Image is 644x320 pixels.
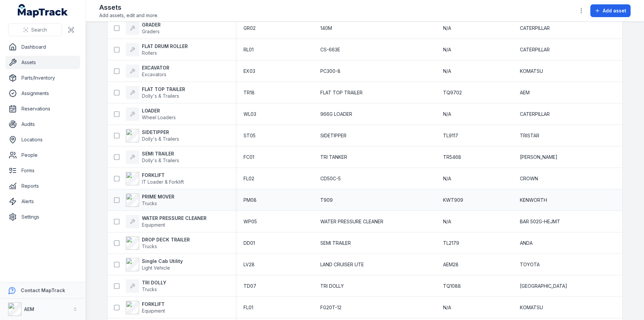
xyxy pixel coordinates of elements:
span: TL2179 [443,240,459,246]
span: N/A [443,175,451,182]
span: PC300-8 [320,68,340,75]
span: TOYOTA [520,261,540,268]
a: LOADERWheel Loaders [126,107,176,121]
span: CROWN [520,175,538,182]
a: Audits [5,118,80,131]
span: Graders [142,29,160,34]
span: Trucks [142,243,157,249]
strong: PRIME MOVER [142,193,174,200]
span: TRISTAR [520,132,539,139]
span: Equipment [142,308,165,314]
a: Alerts [5,195,80,208]
span: 140M [320,25,332,32]
a: FLAT DRUM ROLLERRollers [126,43,188,56]
span: N/A [443,25,451,32]
strong: EXCAVATOR [142,64,169,71]
span: CD50C-5 [320,175,341,182]
span: TRI TANKER [320,154,347,161]
strong: FORKLIFT [142,172,184,179]
strong: LOADER [142,107,176,114]
span: WATER PRESSURE CLEANER [320,218,383,225]
span: BAR 502G-HEJMT [520,218,560,225]
a: Assignments [5,87,80,100]
span: TR5468 [443,154,461,161]
span: CS-663E [320,46,340,53]
span: N/A [443,68,451,75]
span: TD07 [244,283,256,289]
span: AEM [520,89,530,96]
span: 966G LOADER [320,111,352,118]
span: [PERSON_NAME] [520,154,557,161]
span: Rollers [142,50,157,56]
a: FLAT TOP TRAILERDolly's & Trailers [126,86,185,99]
strong: SIDETIPPER [142,129,179,136]
span: KOMATSU [520,68,543,75]
a: SIDETIPPERDolly's & Trailers [126,129,179,142]
button: Add asset [590,4,631,17]
span: T909 [320,197,333,203]
span: Dolly's & Trailers [142,136,179,142]
span: ANDA [520,240,533,246]
span: WL03 [244,111,256,118]
a: Dashboard [5,40,80,54]
span: N/A [443,304,451,311]
strong: AEM [24,306,34,312]
span: Search [31,27,47,33]
h2: Assets [99,3,158,12]
span: RL01 [244,46,254,53]
strong: WATER PRESSURE CLEANER [142,215,207,222]
strong: FORKLIFT [142,301,165,308]
strong: SEMI TRAILER [142,150,179,157]
button: Search [8,24,62,36]
strong: GRADER [142,21,161,28]
span: DD01 [244,240,255,246]
span: Excavators [142,72,166,77]
a: Locations [5,133,80,146]
span: KWT909 [443,197,463,203]
span: SEMI TRAILER [320,240,351,246]
a: Parts/Inventory [5,71,80,85]
a: PRIME MOVERTrucks [126,193,174,207]
span: Add asset [603,7,626,14]
span: LV28 [244,261,255,268]
a: TRI DOLLYTrucks [126,279,166,293]
a: FORKLIFTIT Loader & Forklift [126,172,184,185]
span: FC01 [244,154,254,161]
span: Equipment [142,222,165,228]
span: AEM28 [443,261,459,268]
span: WP05 [244,218,257,225]
span: PM08 [244,197,257,203]
span: N/A [443,218,451,225]
a: Reports [5,179,80,193]
span: N/A [443,46,451,53]
span: Trucks [142,200,157,206]
span: KENWORTH [520,197,547,203]
span: Wheel Loaders [142,115,176,120]
span: KOMATSU [520,304,543,311]
strong: TRI DOLLY [142,279,166,286]
span: SIDETIPPER [320,132,346,139]
span: Trucks [142,286,157,292]
strong: Contact MapTrack [21,287,65,293]
strong: Single Cab Utility [142,258,183,265]
a: MapTrack [18,4,68,17]
a: SEMI TRAILERDolly's & Trailers [126,150,179,164]
a: Forms [5,164,80,177]
span: ST05 [244,132,256,139]
a: WATER PRESSURE CLEANEREquipment [126,215,207,228]
a: Settings [5,210,80,224]
span: Add assets, edit and more. [99,12,158,19]
a: Reservations [5,102,80,116]
span: [GEOGRAPHIC_DATA] [520,283,567,289]
span: FLAT TOP TRAILER [320,89,363,96]
span: FG20T-12 [320,304,341,311]
a: FORKLIFTEquipment [126,301,165,314]
span: FL01 [244,304,253,311]
span: TL9117 [443,132,458,139]
span: Dolly's & Trailers [142,157,179,163]
span: CATERPILLAR [520,46,550,53]
a: EXCAVATORExcavators [126,64,169,78]
span: N/A [443,111,451,118]
span: TQ9702 [443,89,462,96]
span: IT Loader & Forklift [142,179,184,185]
